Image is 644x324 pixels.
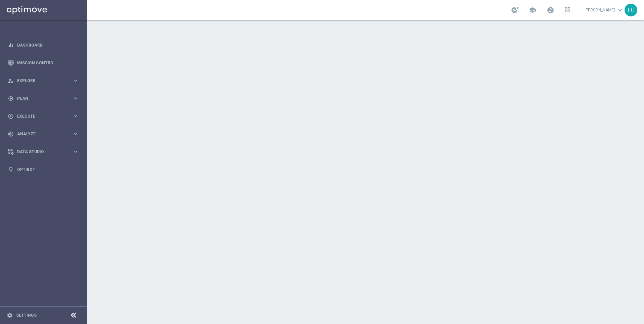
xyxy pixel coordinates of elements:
[8,113,72,119] div: Execute
[8,54,79,72] div: Mission Control
[16,313,37,317] a: Settings
[17,54,79,72] a: Mission Control
[72,113,79,119] i: keyboard_arrow_right
[8,95,72,102] div: Plan
[7,149,79,154] button: Data Studio keyboard_arrow_right
[7,114,79,119] button: play_circle_outline Execute keyboard_arrow_right
[8,78,72,84] div: Explore
[72,131,79,137] i: keyboard_arrow_right
[72,95,79,102] i: keyboard_arrow_right
[8,113,14,119] i: play_circle_outline
[8,149,72,155] div: Data Studio
[7,312,13,318] i: settings
[17,114,72,118] span: Execute
[625,4,637,16] div: EC
[17,150,72,154] span: Data Studio
[17,132,72,136] span: Analyze
[8,131,14,137] i: track_changes
[72,77,79,84] i: keyboard_arrow_right
[8,167,14,173] i: lightbulb
[7,60,79,66] button: Mission Control
[584,5,625,15] a: [PERSON_NAME]keyboard_arrow_down
[529,6,536,14] span: school
[7,131,79,137] button: track_changes Analyze keyboard_arrow_right
[8,42,14,48] i: equalizer
[7,43,79,48] button: equalizer Dashboard
[7,96,79,101] button: gps_fixed Plan keyboard_arrow_right
[17,160,79,178] a: Optibot
[72,148,79,155] i: keyboard_arrow_right
[8,36,79,54] div: Dashboard
[7,167,79,172] button: lightbulb Optibot
[17,79,72,83] span: Explore
[7,78,79,83] button: person_search Explore keyboard_arrow_right
[616,6,624,14] span: keyboard_arrow_down
[8,78,14,84] i: person_search
[8,131,72,137] div: Analyze
[17,36,79,54] a: Dashboard
[8,95,14,102] i: gps_fixed
[17,96,72,101] span: Plan
[8,160,79,178] div: Optibot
